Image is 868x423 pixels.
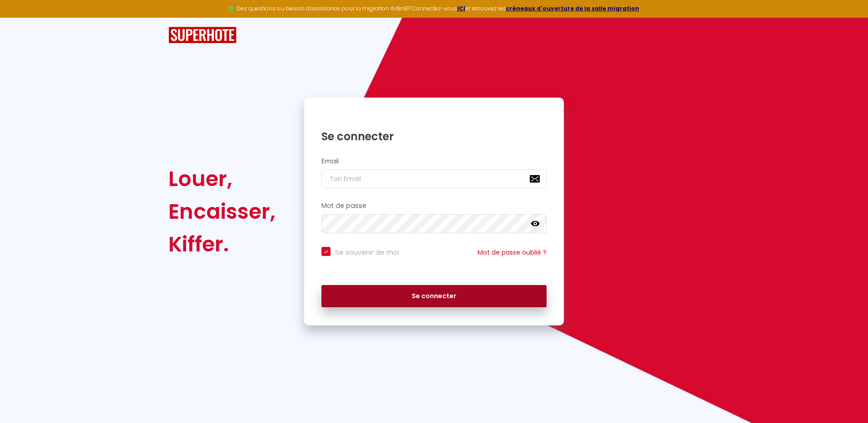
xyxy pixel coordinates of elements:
[506,5,639,12] a: créneaux d'ouverture de la salle migration
[168,27,237,44] img: SuperHote logo
[321,169,547,188] input: Ton Email
[168,162,276,195] div: Louer,
[321,202,547,210] h2: Mot de passe
[168,195,276,228] div: Encaisser,
[168,228,276,261] div: Kiffer.
[457,5,465,12] a: ICI
[321,157,547,165] h2: Email
[478,248,547,257] a: Mot de passe oublié ?
[321,285,547,308] button: Se connecter
[321,129,547,143] h1: Se connecter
